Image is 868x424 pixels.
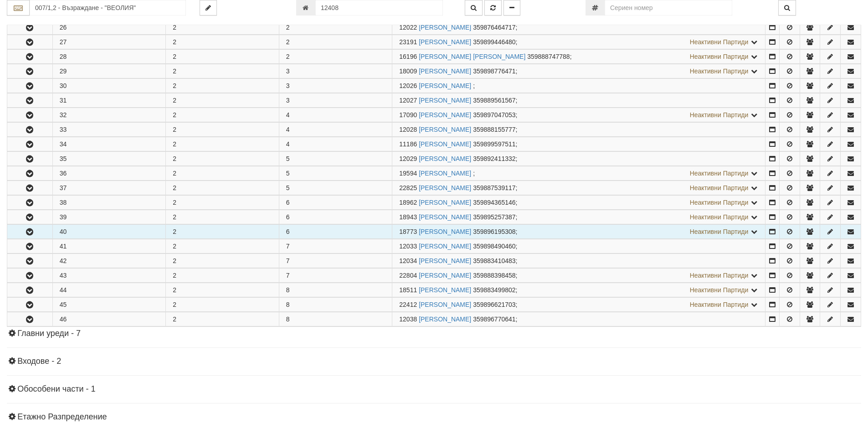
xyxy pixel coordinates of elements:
[399,213,417,221] span: Партида №
[166,35,279,49] td: 2
[690,38,749,46] span: Неактивни Партиди
[473,67,515,75] span: 359898776471
[473,199,515,206] span: 359894365146
[473,286,515,294] span: 359883499802
[166,93,279,108] td: 2
[419,24,471,31] a: [PERSON_NAME]
[690,184,749,191] span: Неактивни Партиди
[7,413,861,422] h4: Етажно Разпределение
[690,213,749,221] span: Неактивни Партиди
[52,269,166,283] td: 43
[399,38,417,46] span: Партида №
[286,301,290,308] span: 8
[419,155,471,162] a: [PERSON_NAME]
[473,140,515,148] span: 359899597511
[166,50,279,64] td: 2
[286,243,290,250] span: 7
[286,184,290,191] span: 5
[166,166,279,181] td: 2
[166,312,279,326] td: 2
[166,283,279,297] td: 2
[166,254,279,268] td: 2
[286,272,290,279] span: 7
[52,108,166,122] td: 32
[392,108,765,122] td: ;
[166,225,279,239] td: 2
[419,53,525,60] a: [PERSON_NAME] [PERSON_NAME]
[52,50,166,64] td: 28
[527,53,570,60] span: 359888747788
[690,228,749,235] span: Неактивни Партиди
[7,357,861,366] h4: Входове - 2
[392,239,765,253] td: ;
[392,298,765,312] td: ;
[166,269,279,283] td: 2
[690,67,749,75] span: Неактивни Партиди
[690,111,749,119] span: Неактивни Партиди
[286,155,290,162] span: 5
[419,184,471,191] a: [PERSON_NAME]
[473,97,515,104] span: 359889561567
[52,312,166,326] td: 46
[473,24,515,31] span: 359876464717
[392,137,765,151] td: ;
[286,140,290,148] span: 4
[52,93,166,108] td: 31
[690,170,749,177] span: Неактивни Партиди
[419,38,471,46] a: [PERSON_NAME]
[392,21,765,35] td: ;
[473,38,515,46] span: 359899446480
[52,239,166,253] td: 41
[286,213,290,221] span: 6
[473,301,515,308] span: 359896621703
[473,272,515,279] span: 359888398458
[473,257,515,264] span: 359883410483
[7,385,861,394] h4: Обособени части - 1
[52,35,166,49] td: 27
[166,239,279,253] td: 2
[419,315,471,323] a: [PERSON_NAME]
[7,329,861,338] h4: Главни уреди - 7
[286,82,290,89] span: 3
[166,108,279,122] td: 2
[52,196,166,210] td: 38
[419,257,471,264] a: [PERSON_NAME]
[392,225,765,239] td: ;
[690,272,749,279] span: Неактивни Партиди
[166,298,279,312] td: 2
[52,64,166,78] td: 29
[166,181,279,195] td: 2
[286,257,290,264] span: 7
[52,283,166,297] td: 44
[286,126,290,133] span: 4
[419,170,471,177] a: [PERSON_NAME]
[419,286,471,294] a: [PERSON_NAME]
[399,111,417,119] span: Партида №
[392,93,765,108] td: ;
[392,283,765,297] td: ;
[392,35,765,49] td: ;
[286,228,290,235] span: 6
[392,50,765,64] td: ;
[419,213,471,221] a: [PERSON_NAME]
[399,286,417,294] span: Партида №
[166,210,279,224] td: 2
[392,312,765,326] td: ;
[52,152,166,166] td: 35
[473,126,515,133] span: 359888155777
[286,286,290,294] span: 8
[166,79,279,93] td: 2
[52,79,166,93] td: 30
[399,315,417,323] span: Партида №
[286,38,290,46] span: 2
[52,123,166,137] td: 33
[286,170,290,177] span: 5
[166,21,279,35] td: 2
[473,228,515,235] span: 359896195308
[399,301,417,308] span: Партида №
[166,123,279,137] td: 2
[399,257,417,264] span: Партида №
[52,181,166,195] td: 37
[286,315,290,323] span: 8
[419,228,471,235] a: [PERSON_NAME]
